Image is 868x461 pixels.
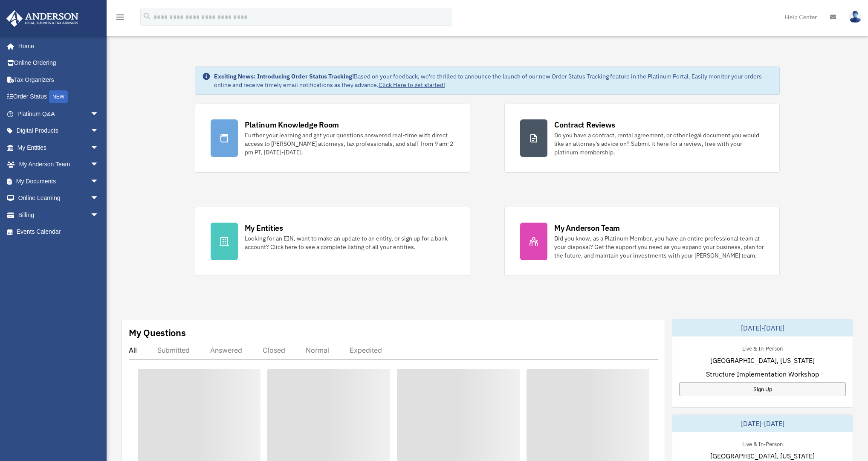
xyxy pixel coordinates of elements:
a: menu [115,15,125,22]
strong: Exciting News: Introducing Order Status Tracking! [214,72,354,80]
a: Order StatusNEW [6,88,112,106]
div: Normal [306,346,329,354]
div: All [129,346,137,354]
div: Platinum Knowledge Room [245,119,339,130]
div: Contract Reviews [554,119,615,130]
a: Platinum Q&Aarrow_drop_down [6,105,112,122]
a: Tax Organizers [6,71,112,88]
div: My Entities [245,223,283,233]
div: Closed [263,346,285,354]
a: Events Calendar [6,223,112,241]
a: Home [6,38,107,55]
span: arrow_drop_down [90,105,107,123]
a: Contract Reviews Do you have a contract, rental agreement, or other legal document you would like... [504,104,780,173]
a: Platinum Knowledge Room Further your learning and get your questions answered real-time with dire... [195,104,470,173]
a: My Entitiesarrow_drop_down [6,139,112,156]
span: arrow_drop_down [90,156,107,174]
a: Sign Up [679,382,846,396]
div: Live & In-Person [735,439,790,448]
div: Further your learning and get your questions answered real-time with direct access to [PERSON_NAM... [245,131,454,157]
a: My Entities Looking for an EIN, want to make an update to an entity, or sign up for a bank accoun... [195,207,470,276]
div: Do you have a contract, rental agreement, or other legal document you would like an attorney's ad... [554,131,764,157]
a: My Anderson Team Did you know, as a Platinum Member, you have an entire professional team at your... [504,207,780,276]
div: Submitted [157,346,190,354]
div: Based on your feedback, we're thrilled to announce the launch of our new Order Status Tracking fe... [214,72,773,89]
img: User Pic [849,11,862,23]
div: [DATE]-[DATE] [672,319,853,336]
span: arrow_drop_down [90,190,107,207]
div: My Questions [129,326,186,339]
a: Digital Productsarrow_drop_down [6,122,112,139]
a: My Anderson Teamarrow_drop_down [6,156,112,173]
a: My Documentsarrow_drop_down [6,173,112,190]
a: Billingarrow_drop_down [6,206,112,223]
div: NEW [49,90,68,103]
div: Expedited [350,346,382,354]
a: Online Ordering [6,55,112,72]
i: menu [115,12,125,22]
span: Structure Implementation Workshop [706,369,819,379]
span: [GEOGRAPHIC_DATA], [US_STATE] [710,451,815,461]
div: Did you know, as a Platinum Member, you have an entire professional team at your disposal? Get th... [554,234,764,260]
div: [DATE]-[DATE] [672,415,853,432]
a: Online Learningarrow_drop_down [6,190,112,207]
div: My Anderson Team [554,223,620,233]
span: arrow_drop_down [90,122,107,140]
i: search [142,12,152,21]
div: Looking for an EIN, want to make an update to an entity, or sign up for a bank account? Click her... [245,234,454,251]
span: arrow_drop_down [90,206,107,224]
img: Anderson Advisors Platinum Portal [4,10,81,27]
div: Answered [210,346,242,354]
a: Click Here to get started! [379,81,445,89]
div: Live & In-Person [735,343,790,352]
span: arrow_drop_down [90,139,107,157]
span: [GEOGRAPHIC_DATA], [US_STATE] [710,355,815,365]
span: arrow_drop_down [90,173,107,190]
